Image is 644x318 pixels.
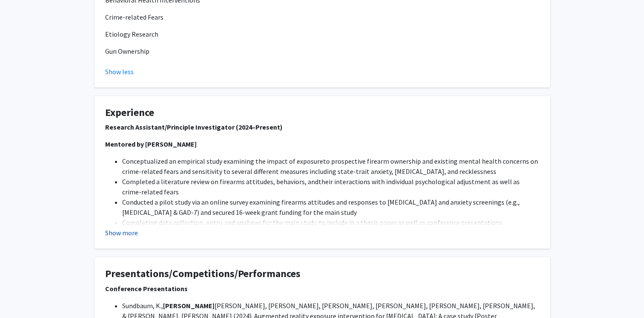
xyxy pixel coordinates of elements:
[105,46,539,56] p: Gun Ownership
[105,268,539,280] h4: Presentations/Competitions/Performances
[122,218,503,227] span: Completing data collection, entry, and analyses for the main study, to include in a thesis paper ...
[122,197,539,217] li: Conducted a pilot study via an online survey examining firearms attitudes and responses to [MEDIC...
[105,123,283,131] strong: Research Assistant/Principle Investigator (2024–Present)
[6,280,36,312] iframe: Chat
[105,29,539,39] p: Etiology Research
[105,284,188,293] strong: Conference Presentations
[105,107,539,119] h4: Experience
[163,301,215,310] strong: [PERSON_NAME]
[105,66,134,77] button: Show less
[122,177,318,186] span: Completed a literature review on firearms attitudes, behaviors, and
[105,228,138,238] button: Show more
[122,157,323,165] span: Conceptualized an empirical study examining the impact of exposure
[122,177,520,196] span: their interactions with individual psychological adjustment as well as crime-related fears
[105,140,197,148] strong: Mentored by [PERSON_NAME]
[122,157,538,176] span: to prospective firearm ownership and existing mental health concerns on crime-related fears and s...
